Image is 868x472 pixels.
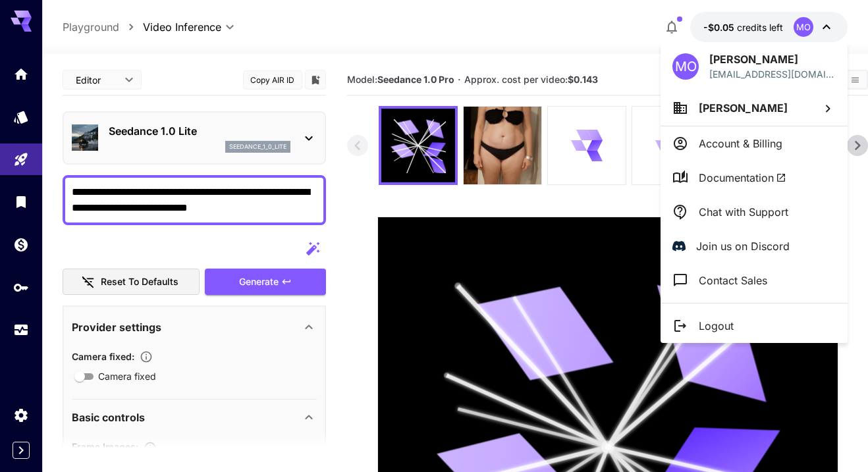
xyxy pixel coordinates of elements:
div: MO [672,53,699,80]
span: [PERSON_NAME] [699,101,788,115]
div: localhost4111@gmail.com [709,67,836,81]
p: Contact Sales [699,273,767,288]
p: Chat with Support [699,204,788,220]
button: [PERSON_NAME] [661,90,848,126]
p: [EMAIL_ADDRESS][DOMAIN_NAME] [709,67,836,81]
p: [PERSON_NAME] [709,51,836,67]
p: Account & Billing [699,136,782,151]
span: Documentation [699,170,786,186]
p: Join us on Discord [696,238,790,254]
p: Logout [699,318,734,334]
